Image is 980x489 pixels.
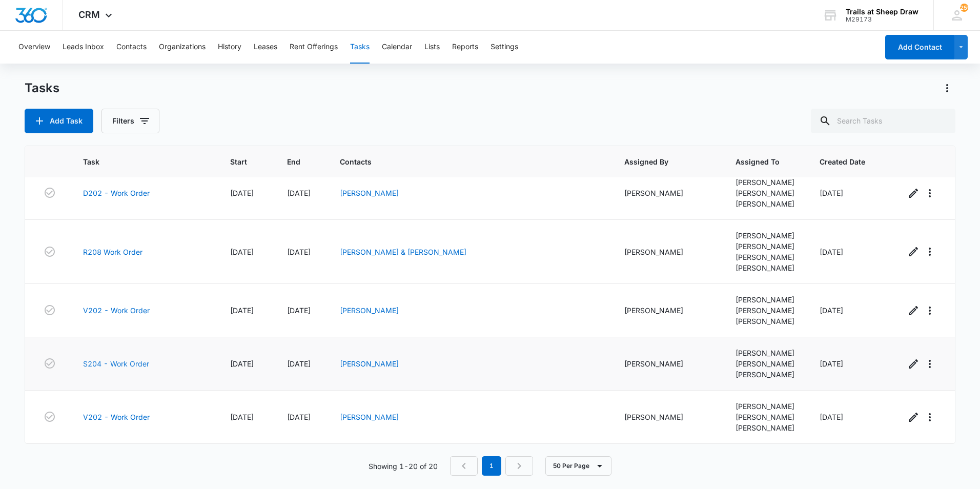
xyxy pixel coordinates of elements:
[960,4,968,12] div: notifications count
[736,252,795,262] div: [PERSON_NAME]
[83,305,150,316] a: V202 - Work Order
[624,412,711,422] div: [PERSON_NAME]
[159,31,206,64] button: Organizations
[340,189,399,197] a: [PERSON_NAME]
[287,413,311,421] span: [DATE]
[820,413,843,421] span: [DATE]
[545,456,611,476] button: 50 Per Page
[736,316,795,327] div: [PERSON_NAME]
[736,294,795,305] div: [PERSON_NAME]
[450,456,533,476] nav: Pagination
[820,189,843,197] span: [DATE]
[369,461,438,472] p: Showing 1-20 of 20
[25,80,59,96] h1: Tasks
[287,156,301,167] span: End
[83,412,150,422] a: V202 - Work Order
[83,156,191,167] span: Task
[736,177,795,188] div: [PERSON_NAME]
[885,35,954,59] button: Add Contact
[736,188,795,198] div: [PERSON_NAME]
[736,198,795,209] div: [PERSON_NAME]
[624,156,696,167] span: Assigned By
[960,4,968,12] span: 259
[736,358,795,369] div: [PERSON_NAME]
[452,31,478,64] button: Reports
[350,31,370,64] button: Tasks
[736,422,795,433] div: [PERSON_NAME]
[624,188,711,198] div: [PERSON_NAME]
[340,156,584,167] span: Contacts
[340,413,399,421] a: [PERSON_NAME]
[116,31,147,64] button: Contacts
[811,109,955,133] input: Search Tasks
[820,248,843,256] span: [DATE]
[83,247,142,257] a: R208 Work Order
[63,31,104,64] button: Leads Inbox
[624,305,711,316] div: [PERSON_NAME]
[83,358,149,369] a: S204 - Work Order
[230,248,254,256] span: [DATE]
[820,156,866,167] span: Created Date
[18,31,50,64] button: Overview
[846,16,918,23] div: account id
[287,248,311,256] span: [DATE]
[820,359,843,368] span: [DATE]
[736,262,795,273] div: [PERSON_NAME]
[382,31,412,64] button: Calendar
[820,306,843,315] span: [DATE]
[25,109,93,133] button: Add Task
[254,31,277,64] button: Leases
[624,358,711,369] div: [PERSON_NAME]
[230,413,254,421] span: [DATE]
[230,359,254,368] span: [DATE]
[101,109,159,133] button: Filters
[736,348,795,358] div: [PERSON_NAME]
[218,31,241,64] button: History
[340,359,399,368] a: [PERSON_NAME]
[736,401,795,412] div: [PERSON_NAME]
[287,189,311,197] span: [DATE]
[290,31,338,64] button: Rent Offerings
[736,369,795,380] div: [PERSON_NAME]
[846,8,918,16] div: account name
[491,31,518,64] button: Settings
[736,156,780,167] span: Assigned To
[736,412,795,422] div: [PERSON_NAME]
[624,247,711,257] div: [PERSON_NAME]
[340,306,399,315] a: [PERSON_NAME]
[939,80,955,96] button: Actions
[230,306,254,315] span: [DATE]
[482,456,501,476] em: 1
[736,241,795,252] div: [PERSON_NAME]
[287,306,311,315] span: [DATE]
[287,359,311,368] span: [DATE]
[83,188,150,198] a: D202 - Work Order
[736,305,795,316] div: [PERSON_NAME]
[424,31,440,64] button: Lists
[230,189,254,197] span: [DATE]
[340,248,466,256] a: [PERSON_NAME] & [PERSON_NAME]
[230,156,248,167] span: Start
[78,9,100,20] span: CRM
[736,230,795,241] div: [PERSON_NAME]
